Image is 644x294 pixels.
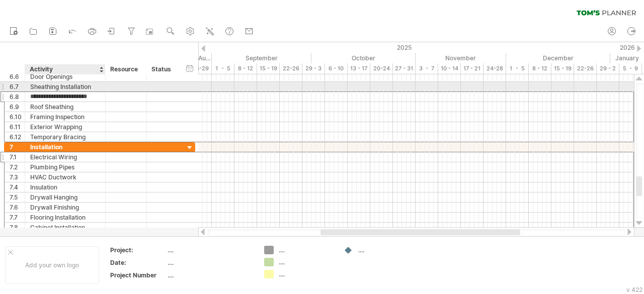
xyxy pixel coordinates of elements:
div: 29 - 3 [302,63,325,74]
div: December 2025 [506,53,610,63]
div: 6.9 [10,102,25,112]
div: 25-29 [189,63,212,74]
div: 24-28 [484,63,506,74]
div: 6.12 [10,132,25,142]
div: Exterior Wrapping [30,122,100,132]
div: 7.6 [10,203,25,212]
div: 7 [10,142,25,152]
div: Insulation [30,182,100,192]
div: 8 - 12 [234,63,257,74]
div: 3 - 7 [416,63,438,74]
div: HVAC Ductwork [30,172,100,182]
div: v 422 [626,286,642,293]
div: 1 - 5 [506,63,529,74]
div: Roof Sheathing [30,102,100,112]
div: 6.10 [10,112,25,122]
div: .... [168,246,252,254]
div: 6.7 [10,82,25,91]
div: Installation [30,142,100,152]
div: 15 - 19 [257,63,280,74]
div: .... [279,246,334,254]
div: .... [279,258,334,266]
div: 8 - 12 [529,63,551,74]
div: Cabinet Installation [30,223,100,232]
div: Status [151,64,174,74]
div: .... [168,271,252,279]
div: September 2025 [212,53,311,63]
div: 6 - 10 [325,63,348,74]
div: 7.3 [10,172,25,182]
div: October 2025 [311,53,416,63]
div: 10 - 14 [438,63,461,74]
div: 7.7 [10,213,25,222]
div: .... [279,270,334,278]
div: Temporary Bracing [30,132,100,142]
div: Door Openings [30,72,100,81]
div: 22-26 [574,63,597,74]
div: 5 - 9 [619,63,642,74]
div: 6.11 [10,122,25,132]
div: Drywall Finishing [30,203,100,212]
div: 1 - 5 [212,63,234,74]
div: Project: [110,246,166,254]
div: Resource [110,64,141,74]
div: .... [358,246,413,254]
div: November 2025 [416,53,506,63]
div: Electrical Wiring [30,152,100,162]
div: Framing Inspection [30,112,100,122]
div: Drywall Hanging [30,192,100,202]
div: Activity [30,64,100,74]
div: 27 - 31 [393,63,416,74]
div: .... [168,258,252,267]
div: 29 - 2 [597,63,619,74]
div: Date: [110,258,166,267]
div: 22-26 [280,63,302,74]
div: 7.2 [10,162,25,172]
div: 7.4 [10,182,25,192]
div: 6.8 [10,92,25,102]
div: 13 - 17 [348,63,370,74]
div: 7.5 [10,192,25,202]
div: Project Number [110,271,166,279]
div: 6.6 [10,72,25,81]
div: 7.8 [10,223,25,232]
div: 15 - 19 [551,63,574,74]
div: Add your own logo [5,246,99,284]
div: Flooring Installation [30,213,100,222]
div: 17 - 21 [461,63,484,74]
div: Plumbing Pipes [30,162,100,172]
div: 20-24 [370,63,393,74]
div: Sheathing Installation [30,82,100,91]
div: 7.1 [10,152,25,162]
